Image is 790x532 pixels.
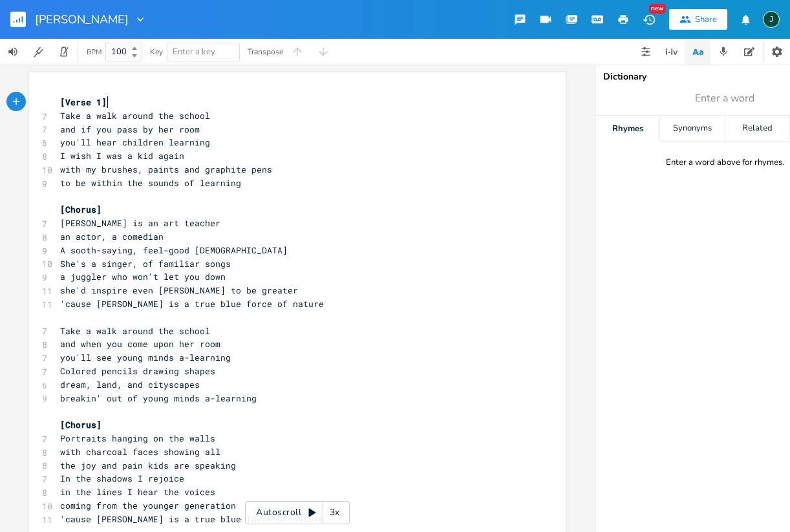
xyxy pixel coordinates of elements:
[60,432,215,444] span: Portraits hanging on the walls
[60,446,220,458] span: with charcoal faces showing all
[248,48,283,56] div: Transpose
[60,271,226,282] span: a juggler who won't let you down
[636,8,662,31] button: New
[666,157,784,168] div: Enter a word above for rhymes.
[60,204,101,215] span: [Chorus]
[725,116,789,142] div: Related
[35,14,129,25] span: [PERSON_NAME]
[660,116,724,142] div: Synonyms
[695,14,717,25] div: Share
[60,325,210,337] span: Take a walk around the school
[245,501,350,524] div: Autoscroll
[60,136,210,148] span: you'll hear children learning
[60,177,241,189] span: to be within the sounds of learning
[60,298,324,310] span: 'cause [PERSON_NAME] is a true blue force of nature
[695,91,754,106] span: Enter a word
[60,419,101,431] span: [Chorus]
[150,48,163,56] div: Key
[763,11,780,28] div: Jim63
[60,513,324,525] span: 'cause [PERSON_NAME] is a true blue force of nature
[60,352,231,363] span: you'll see young minds a-learning
[595,116,659,142] div: Rhymes
[60,500,236,511] span: coming from the younger generation
[173,46,215,58] span: Enter a key
[60,110,210,122] span: Take a walk around the school
[60,379,200,390] span: dream, land, and cityscapes
[60,123,200,135] span: and if you pass by her room
[60,486,215,498] span: in the lines I hear the voices
[60,460,236,471] span: the joy and pain kids are speaking
[60,284,298,296] span: she'd inspire even [PERSON_NAME] to be greater
[60,217,220,229] span: [PERSON_NAME] is an art teacher
[669,9,727,30] button: Share
[60,365,215,377] span: Colored pencils drawing shapes
[60,473,184,484] span: In the shadows I rejoice
[60,392,257,404] span: breakin' out of young minds a-learning
[60,164,272,175] span: with my brushes, paints and graphite pens
[60,258,231,270] span: She's a singer, of familiar songs
[323,501,347,524] div: 3x
[60,244,288,256] span: A sooth-saying, feel-good [DEMOGRAPHIC_DATA]
[60,338,220,350] span: and when you come upon her room
[60,96,107,108] span: [Verse 1]
[763,5,780,34] button: J
[60,231,164,242] span: an actor, a comedian
[60,150,184,162] span: I wish I was a kid again
[87,48,101,56] div: BPM
[649,4,666,14] div: New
